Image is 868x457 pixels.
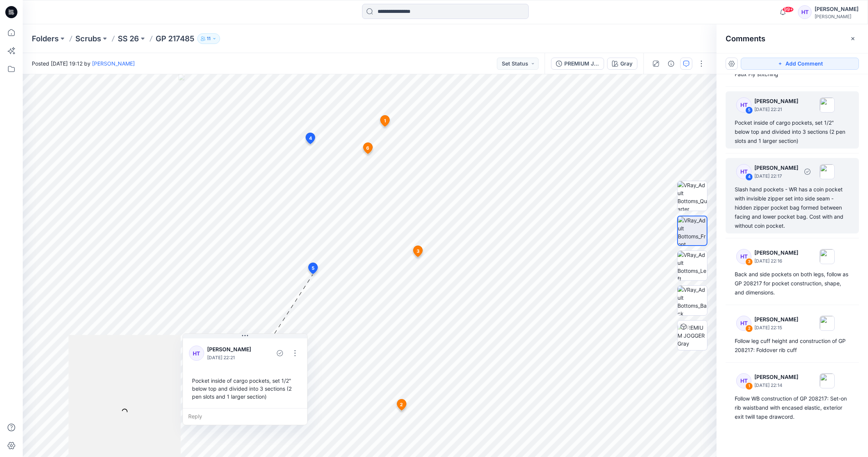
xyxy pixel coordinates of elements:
div: HT [736,316,751,331]
p: [DATE] 22:21 [754,106,798,113]
div: Reply [183,408,307,425]
p: [DATE] 22:21 [207,354,257,362]
div: 1 [745,382,753,390]
div: 5 [745,106,753,114]
a: SS 26 [118,33,139,44]
img: VRay_Adult Bottoms_Left [678,251,707,280]
div: 2 [745,325,753,332]
div: Back and side pockets on both legs, follow as GP 208217 for pocket construction, shape, and dimen... [735,270,850,297]
div: HT [736,373,751,388]
p: [DATE] 22:14 [754,382,798,389]
div: HT [798,5,812,19]
div: Faux Fly stitching [735,70,850,79]
span: 4 [309,135,312,142]
p: [DATE] 22:17 [754,172,798,180]
p: [PERSON_NAME] [754,248,798,257]
button: 11 [197,33,220,44]
div: Slash hand pockets - WR has a coin pocket with invisible zipper set into side seam - hidden zippe... [735,185,850,230]
div: PREMIUM JOGGER [564,59,599,68]
button: Add Comment [741,58,859,70]
div: Follow leg cuff height and construction of GP 208217: Foldover rib cuff [735,336,850,355]
button: Gray [607,58,637,70]
button: Details [665,58,677,70]
div: 4 [745,173,753,181]
div: HT [189,346,204,361]
h2: Comments [726,34,765,43]
a: Scrubs [75,33,101,44]
span: 5 [312,265,314,272]
div: HT [736,164,751,179]
div: HT [736,97,751,113]
div: Pocket inside of cargo pockets, set 1/2" below top and divided into 3 sections (2 pen slots and 1... [189,374,301,404]
div: [PERSON_NAME] [815,5,859,14]
img: PREMIUM JOGGER Gray [678,324,707,347]
span: 3 [417,248,420,255]
p: 11 [207,34,211,43]
div: Follow WB construction of GP 208217: Set-on rib waistband with encased elastic, exterior exit twi... [735,394,850,421]
div: HT [736,249,751,264]
p: [PERSON_NAME] [754,372,798,382]
a: Folders [32,33,59,44]
span: 1 [384,117,386,124]
a: [PERSON_NAME] [92,60,135,67]
p: [PERSON_NAME] [754,315,798,324]
p: [DATE] 22:15 [754,324,798,332]
p: [PERSON_NAME] [207,345,257,354]
p: [PERSON_NAME] [754,163,798,172]
span: 2 [400,401,403,408]
img: VRay_Adult Bottoms_Quarter [678,181,707,211]
p: [DATE] 22:16 [754,257,798,265]
img: VRay_Adult Bottoms_Front [678,216,707,245]
div: 3 [745,258,753,266]
img: VRay_Adult Bottoms_Back [678,286,707,315]
span: 99+ [782,6,794,13]
div: Pocket inside of cargo pockets, set 1/2" below top and divided into 3 sections (2 pen slots and 1... [735,118,850,146]
div: Gray [620,59,632,68]
span: Posted [DATE] 19:12 by [32,59,135,67]
p: GP 217485 [156,33,194,44]
p: [PERSON_NAME] [754,97,798,106]
button: PREMIUM JOGGER [551,58,604,70]
span: 6 [366,145,369,152]
div: [PERSON_NAME] [815,14,859,19]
